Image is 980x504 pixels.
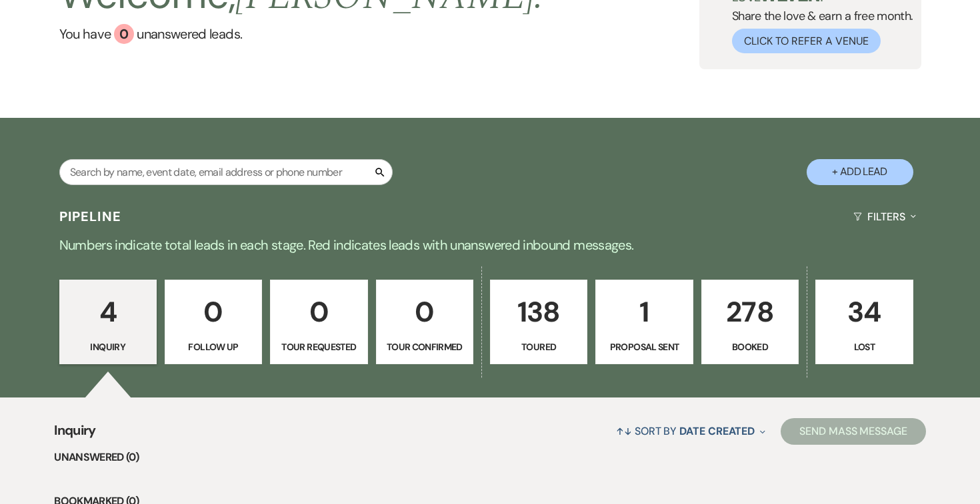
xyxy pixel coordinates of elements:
[611,413,771,449] button: Sort By Date Created
[824,290,904,334] p: 34
[279,290,359,334] p: 0
[376,280,473,365] a: 0Tour Confirmed
[710,290,790,334] p: 278
[701,280,799,365] a: 278Booked
[807,159,913,185] button: + Add Lead
[68,290,148,334] p: 4
[499,340,579,354] p: Toured
[68,340,148,354] p: Inquiry
[59,24,544,44] a: You have 0 unanswered leads.
[173,340,253,354] p: Follow Up
[679,424,755,438] span: Date Created
[604,290,684,334] p: 1
[595,280,693,365] a: 1Proposal Sent
[848,199,921,234] button: Filters
[114,24,134,44] div: 0
[270,280,367,365] a: 0Tour Requested
[499,290,579,334] p: 138
[173,290,253,334] p: 0
[165,280,262,365] a: 0Follow Up
[385,290,465,334] p: 0
[59,207,122,226] h3: Pipeline
[490,280,587,365] a: 138Toured
[279,340,359,354] p: Tour Requested
[10,234,970,256] p: Numbers indicate total leads in each stage. Red indicates leads with unanswered inbound messages.
[815,280,913,365] a: 34Lost
[385,340,465,354] p: Tour Confirmed
[781,418,926,445] button: Send Mass Message
[824,340,904,354] p: Lost
[604,340,684,354] p: Proposal Sent
[59,280,157,365] a: 4Inquiry
[732,29,881,53] button: Click to Refer a Venue
[54,420,96,449] span: Inquiry
[54,449,926,466] li: Unanswered (0)
[710,340,790,354] p: Booked
[59,159,393,185] input: Search by name, event date, email address or phone number
[616,424,632,438] span: ↑↓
